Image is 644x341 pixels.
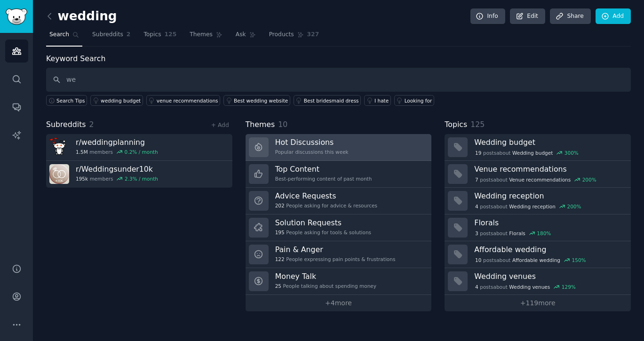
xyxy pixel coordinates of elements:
[275,202,285,209] span: 202
[509,203,556,210] span: Wedding reception
[246,119,275,131] span: Themes
[269,31,294,39] span: Products
[46,9,117,24] h2: wedding
[76,175,158,182] div: members
[246,161,432,188] a: Top ContentBest-performing content of past month
[562,284,576,290] div: 129 %
[294,95,361,106] a: Best bridesmaid dress
[275,245,396,254] h3: Pain & Anger
[46,68,631,92] input: Keyword search in audience
[572,257,586,263] div: 150 %
[76,149,88,155] span: 1.5M
[275,229,285,236] span: 195
[146,95,220,106] a: venue recommendations
[246,241,432,268] a: Pain & Anger122People expressing pain points & frustrations
[190,31,213,39] span: Themes
[405,97,432,104] div: Looking for
[49,31,69,39] span: Search
[474,175,597,184] div: post s about
[275,283,376,289] div: People talking about spending money
[165,31,177,39] span: 125
[275,202,377,209] div: People asking for advice & resources
[596,8,631,24] a: Add
[475,230,478,237] span: 3
[470,8,505,24] a: Info
[157,97,218,104] div: venue recommendations
[246,134,432,161] a: Hot DiscussionsPopular discussions this week
[275,218,371,228] h3: Solution Requests
[512,257,560,263] span: Affordable wedding
[46,95,87,106] button: Search Tips
[474,191,624,201] h3: Wedding reception
[474,149,579,157] div: post s about
[246,188,432,214] a: Advice Requests202People asking for advice & resources
[474,245,624,254] h3: Affordable wedding
[101,97,141,104] div: wedding budget
[275,271,376,281] h3: Money Talk
[46,27,82,47] a: Search
[475,176,478,183] span: 7
[445,214,631,241] a: Florals3postsaboutFlorals180%
[474,283,576,291] div: post s about
[275,164,372,174] h3: Top Content
[475,284,478,290] span: 4
[445,295,631,311] a: +119more
[46,119,86,131] span: Subreddits
[232,27,259,47] a: Ask
[49,137,69,157] img: weddingplanning
[567,203,581,210] div: 200 %
[445,161,631,188] a: Venue recommendations7postsaboutVenue recommendations200%
[275,175,372,182] div: Best-performing content of past month
[90,95,143,106] a: wedding budget
[246,214,432,241] a: Solution Requests195People asking for tools & solutions
[275,283,281,289] span: 25
[537,230,551,237] div: 180 %
[307,31,319,39] span: 327
[246,295,432,311] a: +4more
[550,8,590,24] a: Share
[445,188,631,214] a: Wedding reception4postsaboutWedding reception200%
[186,27,226,47] a: Themes
[304,97,359,104] div: Best bridesmaid dress
[46,134,232,161] a: r/weddingplanning1.5Mmembers0.2% / month
[76,149,158,155] div: members
[266,27,322,47] a: Products327
[275,229,371,236] div: People asking for tools & solutions
[275,256,396,262] div: People expressing pain points & frustrations
[125,149,158,155] div: 0.2 % / month
[374,97,389,104] div: I hate
[6,8,27,25] img: GummySearch logo
[394,95,434,106] a: Looking for
[92,31,123,39] span: Subreddits
[474,137,624,147] h3: Wedding budget
[510,8,545,24] a: Edit
[236,31,246,39] span: Ask
[76,137,158,147] h3: r/ weddingplanning
[364,95,391,106] a: I hate
[56,97,85,104] span: Search Tips
[474,256,587,264] div: post s about
[512,150,553,156] span: Wedding budget
[234,97,288,104] div: Best wedding website
[275,191,377,201] h3: Advice Requests
[275,137,349,147] h3: Hot Discussions
[143,31,161,39] span: Topics
[445,241,631,268] a: Affordable wedding10postsaboutAffordable wedding150%
[275,256,285,262] span: 122
[474,229,552,238] div: post s about
[278,120,287,129] span: 10
[582,176,596,183] div: 200 %
[140,27,180,47] a: Topics125
[76,175,88,182] span: 195k
[445,268,631,295] a: Wedding venues4postsaboutWedding venues129%
[474,202,582,211] div: post s about
[475,150,481,156] span: 19
[46,161,232,188] a: r/Weddingsunder10k195kmembers2.3% / month
[445,134,631,161] a: Wedding budget19postsaboutWedding budget300%
[125,175,158,182] div: 2.3 % / month
[475,203,478,210] span: 4
[89,120,94,129] span: 2
[246,268,432,295] a: Money Talk25People talking about spending money
[223,95,290,106] a: Best wedding website
[275,149,349,155] div: Popular discussions this week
